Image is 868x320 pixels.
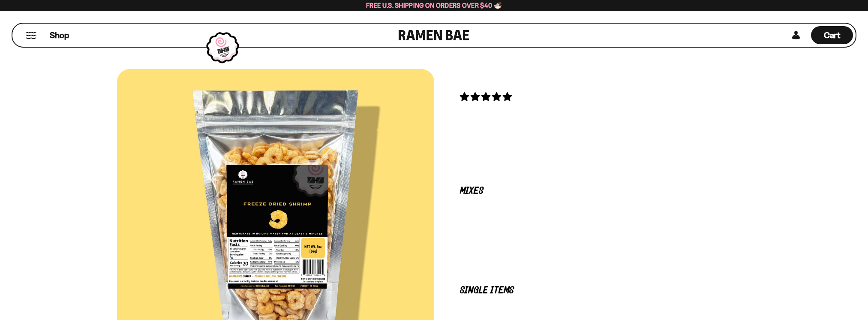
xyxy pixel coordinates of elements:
[811,24,853,47] div: Cart
[25,32,37,39] button: Mobile Menu Trigger
[460,91,514,102] span: 4.90 stars
[824,30,841,40] span: Cart
[50,30,69,41] span: Shop
[460,187,726,195] p: Mixes
[366,1,502,9] span: Free U.S. Shipping on Orders over $40 🍜
[50,26,69,44] a: Shop
[460,287,726,295] p: Single Items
